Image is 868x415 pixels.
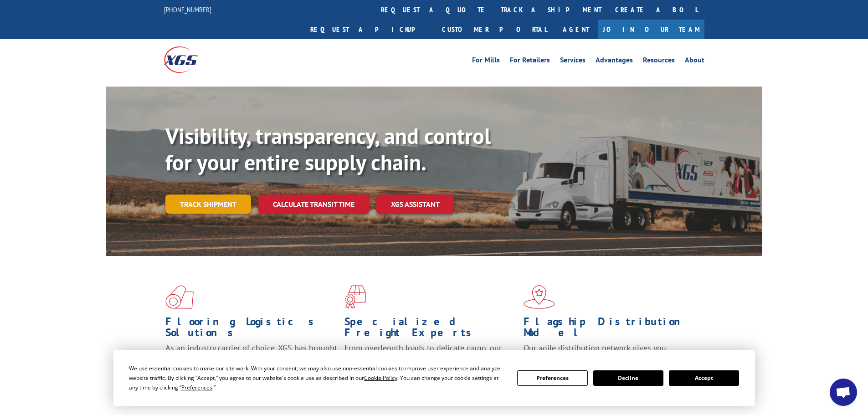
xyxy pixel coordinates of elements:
a: For Retailers [510,56,550,67]
a: About [685,56,704,67]
img: xgs-icon-flagship-distribution-model-red [524,285,555,309]
a: Advantages [596,56,633,67]
div: We use essential cookies to make our site work. With your consent, we may also use non-essential ... [129,364,506,392]
span: Preferences [181,384,212,391]
img: xgs-icon-total-supply-chain-intelligence-red [165,285,194,309]
div: Open chat [830,379,857,406]
button: Decline [593,370,663,386]
button: Accept [669,370,739,386]
a: For Mills [472,56,500,67]
h1: Flagship Distribution Model [524,316,696,343]
span: As an industry carrier of choice, XGS has brought innovation and dedication to flooring logistics... [165,343,337,375]
p: From overlength loads to delicate cargo, our experienced staff knows the best way to move your fr... [344,343,517,383]
img: xgs-icon-focused-on-flooring-red [344,285,366,309]
a: XGS ASSISTANT [376,195,454,214]
h1: Flooring Logistics Solutions [165,316,338,343]
a: Services [560,56,586,67]
a: [PHONE_NUMBER] [164,5,211,14]
a: Agent [554,20,598,39]
a: Track shipment [165,195,251,214]
b: Visibility, transparency, and control for your entire supply chain. [165,122,491,176]
div: Cookie Consent Prompt [113,350,755,406]
a: Customer Portal [435,20,554,39]
a: Request a pickup [303,20,435,39]
a: Resources [643,56,675,67]
a: Calculate transit time [258,195,369,214]
a: Join Our Team [598,20,704,39]
span: Our agile distribution network gives you nationwide inventory management on demand. [524,343,691,364]
h1: Specialized Freight Experts [344,316,517,343]
button: Preferences [517,370,587,386]
span: Cookie Policy [364,374,397,382]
